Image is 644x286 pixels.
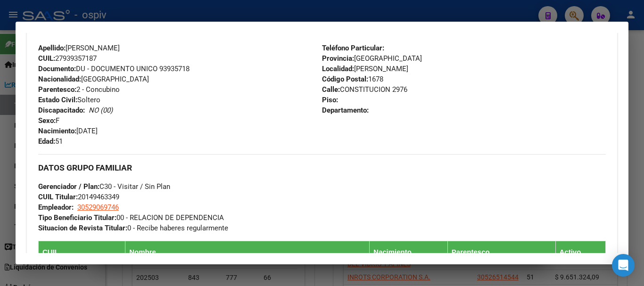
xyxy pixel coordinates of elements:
span: [DATE] [38,127,98,135]
strong: CUIL: [38,54,55,63]
span: 20149463349 [38,193,119,201]
strong: Teléfono Particular: [322,44,384,52]
th: CUIL [39,241,125,263]
strong: Empleador: [38,203,74,212]
span: [GEOGRAPHIC_DATA] [322,54,422,63]
div: Open Intercom Messenger [612,254,635,277]
strong: Situacion de Revista Titular: [38,224,127,232]
h3: DATOS GRUPO FAMILIAR [38,163,606,173]
span: [GEOGRAPHIC_DATA] [38,75,149,83]
span: [PERSON_NAME] [38,44,120,52]
strong: Nacionalidad: [38,75,81,83]
th: Activo [555,241,605,263]
strong: Provincia: [322,54,354,63]
strong: Tipo Beneficiario Titular: [38,213,116,222]
span: CONSTITUCION 2976 [322,85,407,94]
span: 27939357187 [38,54,97,63]
strong: Calle: [322,85,340,94]
strong: Código Postal: [322,75,368,83]
span: DU - DOCUMENTO UNICO 93935718 [38,65,190,73]
span: 51 [38,137,63,146]
strong: Parentesco: [38,85,76,94]
strong: Gerenciador / Plan: [38,182,99,191]
span: 30529069746 [77,203,119,212]
span: 00 - RELACION DE DEPENDENCIA [38,213,224,222]
strong: Departamento: [322,106,369,114]
strong: CUIL Titular: [38,193,78,201]
strong: Edad: [38,137,55,146]
strong: Piso: [322,96,338,104]
strong: Documento: [38,65,76,73]
span: [PERSON_NAME] [322,65,408,73]
span: Soltero [38,96,100,104]
span: 2 - Concubino [38,85,120,94]
span: 0 - Recibe haberes regularmente [38,224,228,232]
i: NO (00) [89,106,113,114]
th: Nacimiento [370,241,448,263]
strong: Localidad: [322,65,354,73]
strong: Estado Civil: [38,96,77,104]
strong: Apellido: [38,44,66,52]
th: Parentesco [447,241,555,263]
strong: Nacimiento: [38,127,76,135]
strong: Sexo: [38,116,56,125]
span: C30 - Visitar / Sin Plan [38,182,170,191]
strong: Discapacitado: [38,106,85,114]
span: 1678 [322,75,383,83]
th: Nombre [125,241,370,263]
span: F [38,116,59,125]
